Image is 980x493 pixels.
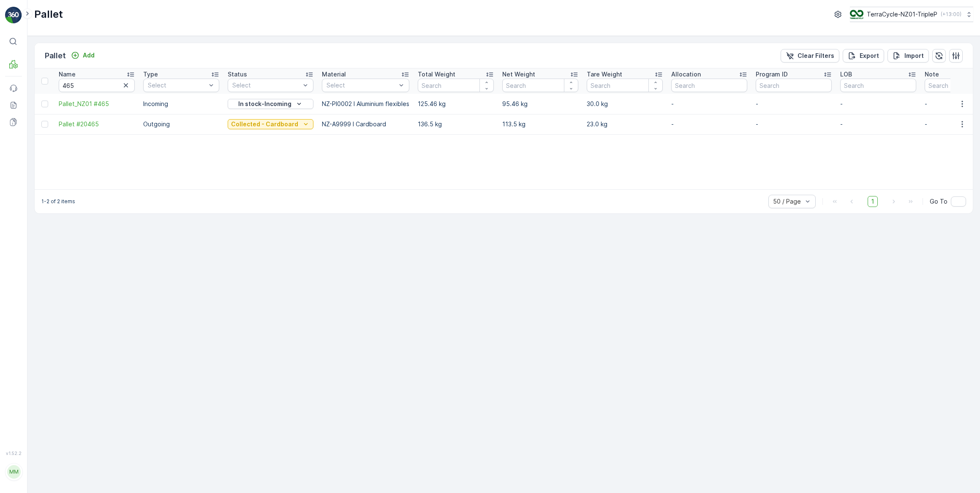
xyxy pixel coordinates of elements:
button: TerraCycle-NZ01-TripleP(+13:00) [850,7,973,22]
p: 136.5 kg [418,120,494,128]
div: Toggle Row Selected [41,121,48,128]
p: Select [148,81,206,90]
p: Pallet [34,8,63,21]
p: NZ-A9999 I Cardboard [322,120,409,128]
button: In stock-Incoming [228,99,313,109]
p: TerraCycle-NZ01-TripleP [867,10,937,19]
p: Select [232,81,300,90]
p: 1-2 of 2 items [41,198,75,205]
p: Collected - Cardboard [231,120,298,128]
button: Clear Filters [781,49,839,63]
p: Export [860,52,879,60]
p: - [756,100,832,108]
input: Search [502,79,578,92]
p: ( +13:00 ) [941,11,961,18]
p: Add [83,51,95,60]
p: Status [228,70,247,79]
button: Import [887,49,929,63]
p: Select [327,81,396,90]
p: Clear Filters [798,52,834,60]
button: MM [5,458,22,486]
p: Total Weight [418,70,455,79]
a: Pallet #20465 [59,120,135,128]
p: Incoming [143,100,219,108]
div: MM [7,465,21,479]
p: 125.46 kg [418,100,494,108]
p: 23.0 kg [587,120,663,128]
p: - [756,120,832,128]
input: Search [756,79,832,92]
p: LOB [840,70,852,79]
p: Outgoing [143,120,219,128]
span: v 1.52.2 [5,451,22,456]
button: Export [843,49,884,63]
input: Search [671,79,747,92]
p: Note [925,70,939,79]
p: - [840,100,916,108]
button: Add [68,50,98,60]
input: Search [59,79,135,92]
p: Allocation [671,70,701,79]
a: Pallet_NZ01 #465 [59,100,135,108]
p: - [840,120,916,128]
span: Go To [930,197,947,206]
p: Pallet [45,50,66,62]
p: Material [322,70,346,79]
button: Collected - Cardboard [228,119,313,129]
p: NZ-PI0002 I Aluminium flexibles [322,100,409,108]
p: Type [143,70,158,79]
td: - [667,114,751,134]
p: 113.5 kg [502,120,578,128]
p: Net Weight [502,70,535,79]
input: Search [587,79,663,92]
p: Import [904,52,924,60]
p: Name [59,70,76,79]
p: 95.46 kg [502,100,578,108]
input: Search [840,79,916,92]
td: - [667,94,751,114]
img: TC_7kpGtVS.png [850,10,863,19]
div: Toggle Row Selected [41,101,48,107]
input: Search [418,79,494,92]
p: Program ID [756,70,788,79]
img: logo [5,7,22,24]
span: 1 [868,196,878,207]
p: In stock-Incoming [238,100,291,108]
p: Tare Weight [587,70,622,79]
p: 30.0 kg [587,100,663,108]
